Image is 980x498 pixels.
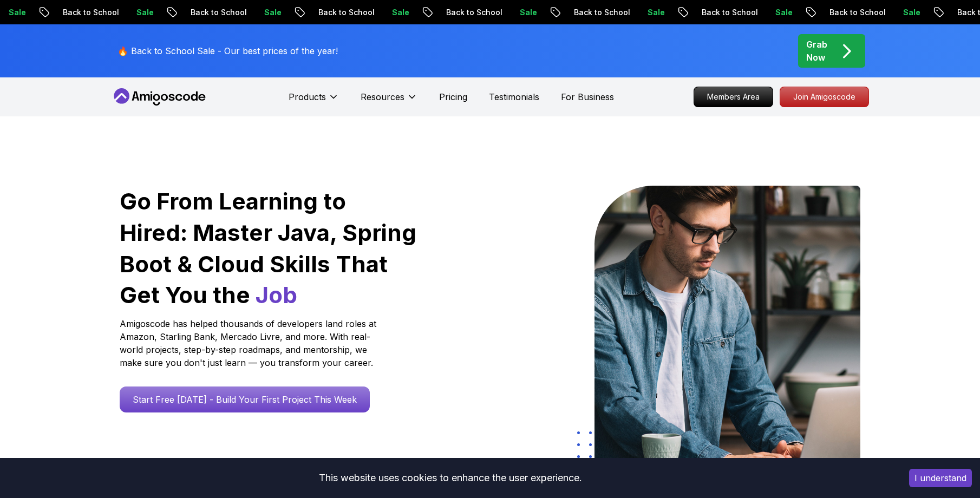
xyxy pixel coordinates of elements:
[361,90,404,103] p: Resources
[239,7,312,18] p: Back to School
[780,87,868,107] p: Join Amigoscode
[824,7,858,18] p: Sale
[256,281,297,309] span: Job
[696,7,730,18] p: Sale
[120,317,380,369] p: Amigoscode has helped thousands of developers land roles at Amazon, Starling Bank, Mercado Livre,...
[439,90,467,103] a: Pricing
[120,186,418,311] h1: Go From Learning to Hired: Master Java, Spring Boot & Cloud Skills That Get You the
[120,386,370,412] a: Start Free [DATE] - Build Your First Project This Week
[750,7,824,18] p: Back to School
[111,7,185,18] p: Back to School
[594,186,860,464] img: hero
[289,90,339,112] button: Products
[561,90,614,103] a: For Business
[489,90,539,103] a: Testimonials
[568,7,603,18] p: Sale
[780,87,869,107] a: Join Amigoscode
[361,90,417,112] button: Resources
[622,7,696,18] p: Back to School
[440,7,475,18] p: Sale
[694,87,773,107] p: Members Area
[878,7,951,18] p: Back to School
[117,44,338,57] p: 🔥 Back to School Sale - Our best prices of the year!
[8,466,893,490] div: This website uses cookies to enhance the user experience.
[57,7,92,18] p: Sale
[185,7,219,18] p: Sale
[494,7,568,18] p: Back to School
[367,7,440,18] p: Back to School
[909,469,972,487] button: Accept cookies
[694,87,773,107] a: Members Area
[289,90,326,103] p: Products
[806,38,827,64] p: Grab Now
[312,7,347,18] p: Sale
